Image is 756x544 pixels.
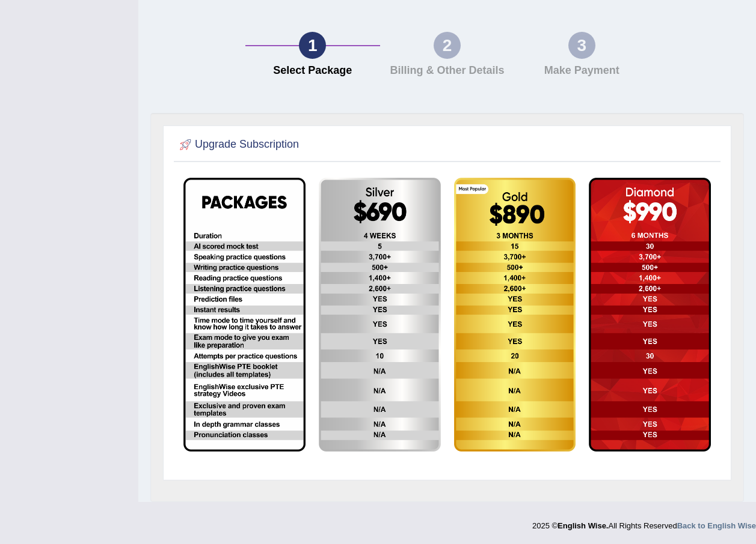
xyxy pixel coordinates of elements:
[299,32,326,59] div: 1
[520,65,643,77] h4: Make Payment
[434,32,461,59] div: 2
[386,65,509,77] h4: Billing & Other Details
[251,65,374,77] h4: Select Package
[589,178,711,452] img: aud-sydney-diamond.png
[454,178,576,452] img: aud-sydney-gold.png
[319,178,441,451] img: aud-sydney-silver.png
[558,521,608,530] strong: English Wise.
[177,136,299,154] h2: Upgrade Subscription
[532,514,756,531] div: 2025 © All Rights Reserved
[568,32,595,59] div: 3
[677,521,756,530] a: Back to English Wise
[183,178,306,452] img: EW package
